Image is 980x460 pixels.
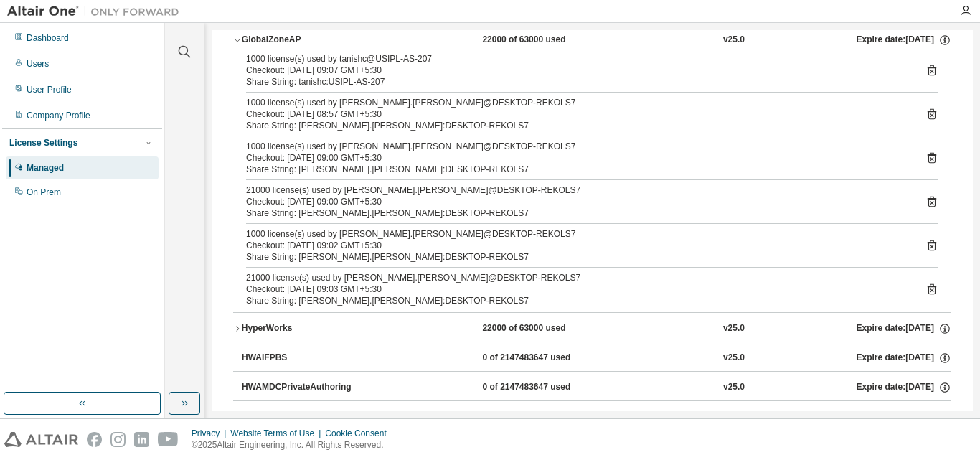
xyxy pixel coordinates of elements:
div: GlobalZoneAP [242,34,371,47]
div: Expire date: [DATE] [856,410,951,423]
div: Users [27,58,49,70]
div: 1000 license(s) used by tanishc@USIPL-AS-207 [246,53,904,65]
div: Managed [27,162,64,174]
div: 0 of 2147483647 used [482,410,611,423]
div: Checkout: [DATE] 09:03 GMT+5:30 [246,283,904,295]
img: altair_logo.svg [4,432,78,447]
button: HWAMDCPrivateExplorerPlus0 of 2147483647 usedv25.0Expire date:[DATE] [242,401,951,433]
img: youtube.svg [158,432,179,447]
div: User Profile [27,84,72,95]
div: HWAMDCPrivateAuthoring [242,381,371,394]
div: v25.0 [723,352,745,365]
div: Expire date: [DATE] [856,34,951,47]
div: Website Terms of Use [230,428,325,439]
div: Expire date: [DATE] [856,381,951,394]
div: 22000 of 63000 used [482,322,611,335]
div: HWAMDCPrivateExplorerPlus [242,410,371,423]
div: Expire date: [DATE] [856,322,951,335]
div: 0 of 2147483647 used [482,381,611,394]
div: Checkout: [DATE] 08:57 GMT+5:30 [246,108,904,120]
div: v25.0 [723,322,745,335]
button: HyperWorks22000 of 63000 usedv25.0Expire date:[DATE] [233,313,951,344]
button: GlobalZoneAP22000 of 63000 usedv25.0Expire date:[DATE] [233,24,951,56]
div: Share String: [PERSON_NAME].[PERSON_NAME]:DESKTOP-REKOLS7 [246,164,904,175]
div: Cookie Consent [325,428,395,439]
button: HWAMDCPrivateAuthoring0 of 2147483647 usedv25.0Expire date:[DATE] [242,372,951,403]
div: 0 of 2147483647 used [482,352,611,365]
p: © 2025 Altair Engineering, Inc. All Rights Reserved. [192,439,395,451]
div: v25.0 [723,410,745,423]
div: Share String: [PERSON_NAME].[PERSON_NAME]:DESKTOP-REKOLS7 [246,207,904,219]
img: instagram.svg [110,432,126,447]
img: facebook.svg [87,432,102,447]
img: Altair One [7,4,187,19]
div: 1000 license(s) used by [PERSON_NAME].[PERSON_NAME]@DESKTOP-REKOLS7 [246,141,904,152]
button: HWAIFPBS0 of 2147483647 usedv25.0Expire date:[DATE] [242,342,951,374]
div: Privacy [192,428,230,439]
div: Expire date: [DATE] [856,352,951,365]
div: Checkout: [DATE] 09:02 GMT+5:30 [246,240,904,251]
div: 21000 license(s) used by [PERSON_NAME].[PERSON_NAME]@DESKTOP-REKOLS7 [246,272,904,283]
div: Share String: [PERSON_NAME].[PERSON_NAME]:DESKTOP-REKOLS7 [246,120,904,131]
div: Checkout: [DATE] 09:00 GMT+5:30 [246,196,904,207]
div: 22000 of 63000 used [482,34,611,47]
div: HWAIFPBS [242,352,371,365]
div: Share String: tanishc:USIPL-AS-207 [246,76,904,88]
img: linkedin.svg [134,432,149,447]
div: 21000 license(s) used by [PERSON_NAME].[PERSON_NAME]@DESKTOP-REKOLS7 [246,184,904,196]
div: License Settings [9,137,77,149]
div: Share String: [PERSON_NAME].[PERSON_NAME]:DESKTOP-REKOLS7 [246,295,904,306]
div: 1000 license(s) used by [PERSON_NAME].[PERSON_NAME]@DESKTOP-REKOLS7 [246,97,904,108]
div: Dashboard [27,32,69,44]
div: HyperWorks [242,322,371,335]
div: Company Profile [27,110,90,121]
div: On Prem [27,187,61,198]
div: 1000 license(s) used by [PERSON_NAME].[PERSON_NAME]@DESKTOP-REKOLS7 [246,228,904,240]
div: Share String: [PERSON_NAME].[PERSON_NAME]:DESKTOP-REKOLS7 [246,251,904,263]
div: Checkout: [DATE] 09:07 GMT+5:30 [246,65,904,76]
div: Checkout: [DATE] 09:00 GMT+5:30 [246,152,904,164]
div: v25.0 [723,381,745,394]
div: v25.0 [723,34,745,47]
